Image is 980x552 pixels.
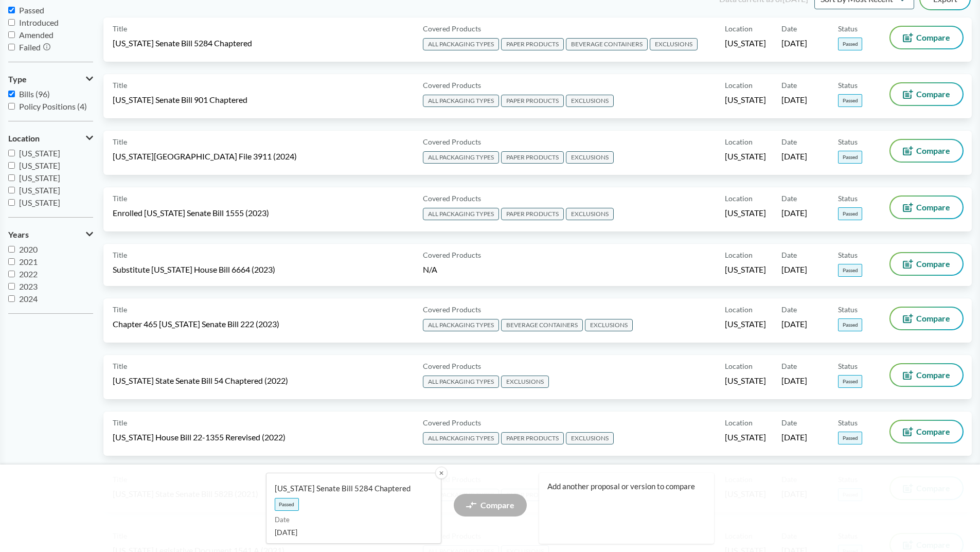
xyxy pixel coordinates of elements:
span: Covered Products [423,250,481,260]
span: [DATE] [781,94,807,105]
span: [DATE] [781,264,807,275]
span: Location [725,361,753,371]
span: 2020 [19,244,38,254]
input: [US_STATE] [8,162,15,169]
span: 2023 [19,281,38,291]
button: Compare [890,364,963,386]
span: Covered Products [423,417,481,428]
span: ALL PACKAGING TYPES [423,95,499,107]
span: Date [275,515,424,525]
input: [US_STATE] [8,199,15,206]
span: Compare [916,314,950,323]
span: Chapter 465 [US_STATE] Senate Bill 222 (2023) [113,318,279,330]
input: Introduced [8,19,15,26]
span: EXCLUSIONS [650,38,698,50]
span: 2022 [19,269,38,279]
span: Title [113,23,127,34]
span: ALL PACKAGING TYPES [423,151,499,164]
span: Status [838,23,858,34]
span: BEVERAGE CONTAINERS [501,319,583,331]
span: Date [781,417,797,428]
span: Status [838,361,858,371]
span: [US_STATE] [725,94,766,105]
span: [DATE] [781,151,807,162]
span: Covered Products [423,80,481,91]
span: Passed [838,264,862,277]
button: Compare [890,83,963,105]
span: Passed [838,151,862,164]
button: Compare [890,27,963,48]
span: BEVERAGE CONTAINERS [566,38,648,50]
span: Title [113,304,127,315]
button: Compare [890,308,963,329]
span: Status [838,80,858,91]
span: Add another proposal or version to compare [547,481,698,492]
span: Passed [838,94,862,107]
span: Date [781,136,797,147]
span: Status [838,136,858,147]
span: [US_STATE] Senate Bill 5284 Chaptered [275,483,424,494]
span: Passed [838,38,862,50]
span: [US_STATE] State Senate Bill 54 Chaptered (2022) [113,375,288,386]
input: 2023 [8,283,15,290]
span: Covered Products [423,304,481,315]
span: Status [838,193,858,204]
button: Type [8,70,93,88]
span: Compare [916,260,950,268]
span: PAPER PRODUCTS [501,151,564,164]
input: Bills (96) [8,91,15,97]
span: Date [781,361,797,371]
span: [US_STATE] [725,151,766,162]
span: Location [725,417,753,428]
span: Status [838,417,858,428]
span: [US_STATE] [19,173,60,183]
span: Location [725,80,753,91]
span: [US_STATE] [725,264,766,275]
span: ALL PACKAGING TYPES [423,376,499,388]
span: Substitute [US_STATE] House Bill 6664 (2023) [113,264,275,275]
span: ALL PACKAGING TYPES [423,38,499,50]
span: Covered Products [423,136,481,147]
span: [DATE] [781,207,807,219]
a: [US_STATE] Senate Bill 5284 ChapteredPassedDate[DATE] [266,473,441,544]
span: Title [113,250,127,260]
span: Compare [916,147,950,155]
input: 2024 [8,295,15,302]
span: Location [725,250,753,260]
span: [US_STATE][GEOGRAPHIC_DATA] File 3911 (2024) [113,151,297,162]
span: Date [781,304,797,315]
span: [US_STATE] [725,432,766,443]
span: Covered Products [423,193,481,204]
input: [US_STATE] [8,150,15,156]
span: [US_STATE] Senate Bill 5284 Chaptered [113,38,252,49]
button: ✕ [435,467,448,479]
span: Introduced [19,17,59,27]
span: [US_STATE] [725,375,766,386]
input: 2020 [8,246,15,253]
span: EXCLUSIONS [566,151,614,164]
span: [US_STATE] Senate Bill 901 Chaptered [113,94,247,105]
button: Years [8,226,93,243]
span: Enrolled [US_STATE] Senate Bill 1555 (2023) [113,207,269,219]
input: Failed [8,44,15,50]
span: N/A [423,264,437,274]
input: 2021 [8,258,15,265]
span: Years [8,230,29,239]
span: [US_STATE] [725,318,766,330]
span: Location [725,193,753,204]
input: [US_STATE] [8,187,15,193]
span: [US_STATE] [725,38,766,49]
span: [US_STATE] House Bill 22-1355 Rerevised (2022) [113,432,286,443]
span: Amended [19,30,54,40]
span: [US_STATE] [19,148,60,158]
span: Status [838,250,858,260]
span: Failed [19,42,41,52]
span: Compare [916,428,950,436]
button: Compare [890,253,963,275]
input: Passed [8,7,15,13]
span: [DATE] [275,527,424,538]
span: [DATE] [781,318,807,330]
span: Title [113,361,127,371]
span: [DATE] [781,375,807,386]
span: Passed [19,5,44,15]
